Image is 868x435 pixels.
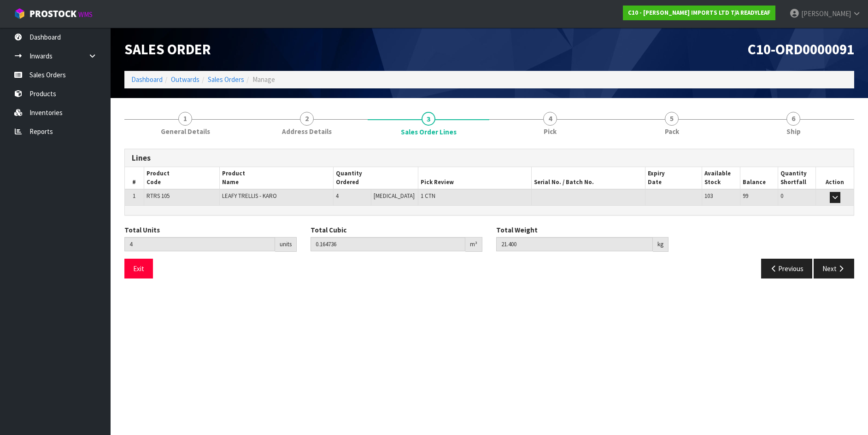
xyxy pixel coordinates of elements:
span: Sales Order Lines [124,142,854,285]
span: Manage [252,75,275,84]
span: Ship [786,127,801,136]
th: # [125,167,144,189]
span: ProStock [29,8,76,20]
span: 2 [300,112,314,126]
span: [MEDICAL_DATA] [374,192,415,200]
span: 1 [133,192,135,200]
span: 1 [178,112,192,126]
th: Serial No. / Batch No. [532,167,645,189]
input: Total Units [124,237,275,251]
span: Address Details [282,127,332,136]
span: C10-ORD0000091 [748,40,854,58]
th: Quantity Shortfall [778,167,815,189]
span: 4 [336,192,339,200]
div: units [275,237,297,252]
span: 6 [786,112,800,126]
button: Exit [124,259,153,278]
a: Outwards [171,75,199,84]
th: Balance [740,167,778,189]
span: RTRS 105 [147,192,170,200]
div: kg [653,237,669,252]
th: Available Stock [702,167,740,189]
button: Previous [761,259,813,278]
th: Product Code [144,167,219,189]
span: Sales Order [124,40,211,58]
input: Total Cubic [311,237,466,251]
button: Next [814,259,854,278]
span: 99 [743,192,748,200]
a: Sales Orders [208,75,244,84]
span: [PERSON_NAME] [801,9,851,18]
span: 4 [543,112,557,126]
span: Pick [544,127,557,136]
span: 5 [665,112,679,126]
label: Total Weight [496,225,538,235]
div: m³ [465,237,482,252]
span: 3 [422,112,435,126]
span: Pack [665,127,679,136]
span: LEAFY TRELLIS - KARO [222,192,277,200]
th: Pick Review [418,167,532,189]
th: Expiry Date [645,167,702,189]
img: cube-alt.png [14,8,25,19]
input: Total Weight [496,237,653,251]
label: Total Cubic [311,225,346,235]
span: General Details [161,127,210,136]
h3: Lines [132,154,847,162]
th: Quantity Ordered [333,167,418,189]
label: Total Units [124,225,160,235]
span: 0 [780,192,783,200]
th: Action [816,167,854,189]
a: Dashboard [131,75,163,84]
th: Product Name [220,167,334,189]
strong: C10 - [PERSON_NAME] IMPORTS LTD T/A READYLEAF [628,9,770,17]
small: WMS [78,10,93,19]
span: 1 CTN [421,192,435,200]
span: Sales Order Lines [401,127,457,137]
span: 103 [704,192,713,200]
